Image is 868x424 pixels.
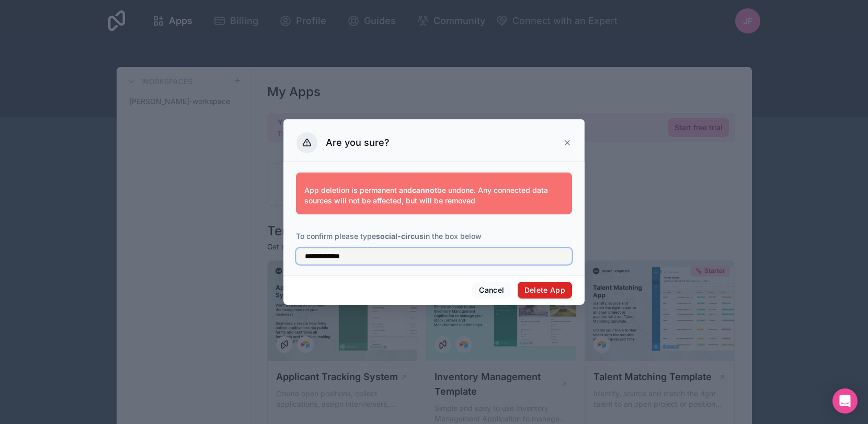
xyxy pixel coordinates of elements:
p: To confirm please type in the box below [296,231,572,242]
button: Cancel [472,282,511,299]
button: Delete App [518,282,573,299]
p: App deletion is permanent and be undone. Any connected data sources will not be affected, but wil... [304,185,564,206]
h3: Are you sure? [326,136,390,149]
div: Open Intercom Messenger [832,388,858,414]
strong: cannot [412,186,437,194]
strong: social-circus [376,232,424,240]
